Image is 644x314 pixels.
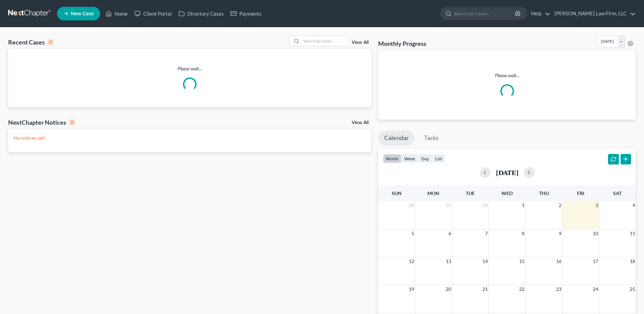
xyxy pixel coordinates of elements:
a: Calendar [378,130,415,145]
div: 0 [48,39,54,45]
span: Tue [466,190,475,196]
span: Fri [577,190,584,196]
span: 24 [592,285,599,293]
span: Mon [427,190,439,196]
span: 28 [408,201,415,209]
div: 0 [69,119,75,125]
span: 13 [445,257,452,265]
span: 30 [482,201,489,209]
span: 7 [484,229,489,238]
button: day [418,154,432,163]
a: Help [528,7,550,20]
a: Tasks [418,130,445,145]
span: 20 [445,285,452,293]
span: Sun [392,190,402,196]
span: 4 [632,201,636,209]
span: 21 [482,285,489,293]
span: New Case [71,11,94,16]
span: Sat [613,190,622,196]
span: 16 [555,257,562,265]
a: Client Portal [131,7,175,20]
span: Wed [501,190,513,196]
span: Thu [539,190,549,196]
span: 17 [592,257,599,265]
button: week [401,154,418,163]
span: 5 [411,229,415,238]
span: 19 [408,285,415,293]
p: No notices yet! [14,135,366,141]
span: 3 [595,201,599,209]
p: Please wait... [8,65,371,72]
div: NextChapter Notices [8,118,75,126]
button: list [432,154,445,163]
span: 29 [445,201,452,209]
span: 25 [629,285,636,293]
span: 15 [518,257,525,265]
span: 23 [555,285,562,293]
span: 11 [629,229,636,238]
span: 2 [558,201,562,209]
a: Payments [227,7,265,20]
span: 10 [592,229,599,238]
span: 14 [482,257,489,265]
a: [PERSON_NAME] Law Firm, LLC [551,7,636,20]
a: Directory Cases [175,7,227,20]
h2: [DATE] [496,169,518,176]
input: Search by name... [301,36,349,46]
span: 9 [558,229,562,238]
span: 6 [448,229,452,238]
a: View All [352,40,369,45]
button: month [383,154,401,163]
div: Recent Cases [8,38,54,46]
p: Please wait... [384,72,630,79]
span: 1 [521,201,525,209]
h3: Monthly Progress [378,39,426,48]
span: 8 [521,229,525,238]
a: Home [102,7,131,20]
span: 22 [518,285,525,293]
a: View All [352,120,369,125]
input: Search by name... [454,7,516,20]
span: 18 [629,257,636,265]
span: 12 [408,257,415,265]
